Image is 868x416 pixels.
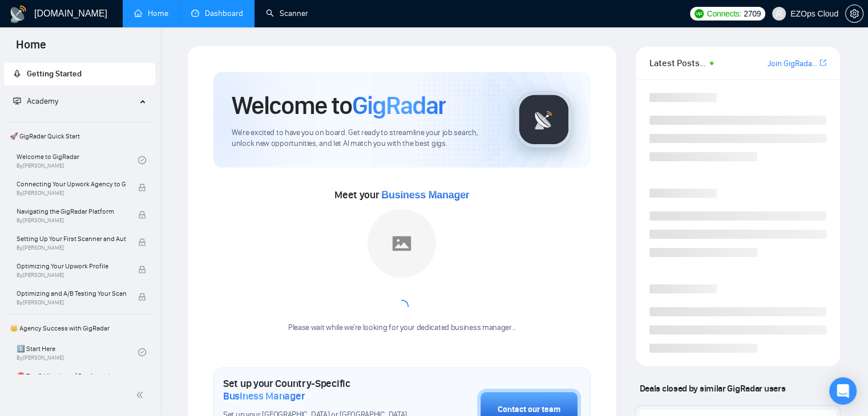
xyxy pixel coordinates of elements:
[17,272,126,279] span: By [PERSON_NAME]
[232,128,497,149] span: We're excited to have you on board. Get ready to streamline your job search, unlock new opportuni...
[223,377,420,402] h1: Set up your Country-Specific
[649,56,706,70] span: Latest Posts from the GigRadar Community
[17,288,126,299] span: Optimizing and A/B Testing Your Scanner for Better Results
[381,189,469,201] span: Business Manager
[138,348,146,356] span: check-circle
[5,125,154,148] span: 🚀 GigRadar Quick Start
[13,70,21,78] span: rocket
[27,96,58,106] span: Academy
[17,217,126,224] span: By [PERSON_NAME]
[707,7,741,20] span: Connects:
[4,63,155,85] li: Getting Started
[138,211,146,219] span: lock
[13,97,21,105] span: fund-projection-screen
[635,378,790,398] span: Deals closed by similar GigRadar users
[17,340,138,365] a: 1️⃣ Start HereBy[PERSON_NAME]
[846,9,863,18] span: setting
[17,178,126,190] span: Connecting Your Upwork Agency to GigRadar
[281,323,523,333] div: Please wait while we're looking for your dedicated business manager...
[5,317,154,340] span: 👑 Agency Success with GigRadar
[17,260,126,272] span: Optimizing Your Upwork Profile
[7,36,55,60] span: Home
[136,389,147,401] span: double-left
[498,403,560,416] div: Contact our team
[17,233,126,244] span: Setting Up Your First Scanner and Auto-Bidder
[223,390,305,402] span: Business Manager
[845,9,863,18] a: setting
[775,10,783,18] span: user
[845,5,863,23] button: setting
[232,90,446,121] h1: Welcome to
[13,96,58,106] span: Academy
[17,370,126,382] span: ⛔ Top 3 Mistakes of Pro Agencies
[27,69,82,79] span: Getting Started
[17,190,126,197] span: By [PERSON_NAME]
[334,189,469,201] span: Meet your
[191,9,243,18] a: dashboardDashboard
[9,5,27,23] img: logo
[138,266,146,274] span: lock
[515,91,572,148] img: gigradar-logo.png
[266,9,308,18] a: searchScanner
[368,209,436,278] img: placeholder.png
[138,293,146,301] span: lock
[17,148,138,173] a: Welcome to GigRadarBy[PERSON_NAME]
[138,238,146,246] span: lock
[17,299,126,306] span: By [PERSON_NAME]
[695,9,704,18] img: upwork-logo.png
[17,206,126,217] span: Navigating the GigRadar Platform
[352,90,446,121] span: GigRadar
[819,58,826,67] span: export
[138,183,146,191] span: lock
[134,9,168,18] a: homeHome
[829,377,857,405] div: Open Intercom Messenger
[17,244,126,251] span: By [PERSON_NAME]
[819,58,826,68] a: export
[394,299,409,314] span: loading
[744,7,761,20] span: 2709
[768,58,817,70] a: Join GigRadar Slack Community
[138,156,146,164] span: check-circle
